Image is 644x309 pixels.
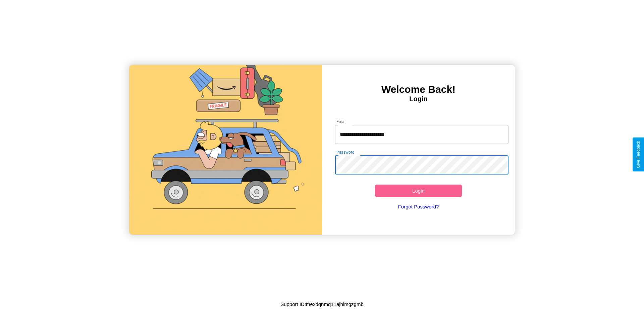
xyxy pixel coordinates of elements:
[280,300,364,309] p: Support ID: mexdqnmq11ajhimgzgmb
[336,149,354,155] label: Password
[332,197,505,216] a: Forgot Password?
[322,95,515,103] h4: Login
[336,119,347,124] label: Email
[636,141,641,168] div: Give Feedback
[129,65,322,235] img: gif
[375,185,462,197] button: Login
[322,84,515,95] h3: Welcome Back!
